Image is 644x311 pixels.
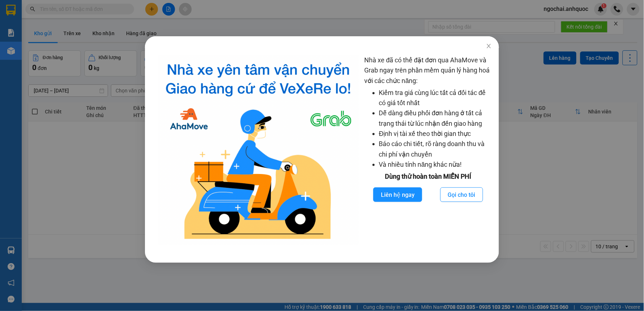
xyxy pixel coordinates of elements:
[379,88,492,108] li: Kiểm tra giá cùng lúc tất cả đối tác để có giá tốt nhất
[365,171,492,182] div: Dùng thử hoàn toàn MIỄN PHÍ
[379,129,492,139] li: Định vị tài xế theo thời gian thực
[365,55,492,245] div: Nhà xe đã có thể đặt đơn qua AhaMove và Grab ngay trên phần mềm quản lý hàng hoá với các chức năng:
[486,43,492,49] span: close
[381,190,415,199] span: Liên hệ ngay
[373,187,422,202] button: Liên hệ ngay
[158,55,359,245] img: logo
[479,36,499,57] button: Close
[440,187,483,202] button: Gọi cho tôi
[379,159,492,170] li: Và nhiều tính năng khác nữa!
[379,139,492,159] li: Báo cáo chi tiết, rõ ràng doanh thu và chi phí vận chuyển
[379,108,492,129] li: Dễ dàng điều phối đơn hàng ở tất cả trạng thái từ lúc nhận đến giao hàng
[448,190,475,199] span: Gọi cho tôi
